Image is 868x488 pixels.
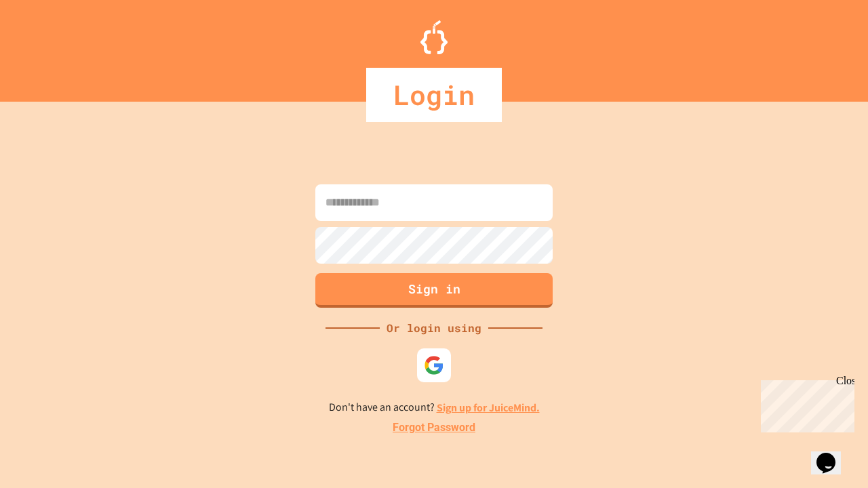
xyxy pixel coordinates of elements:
iframe: chat widget [811,434,854,474]
a: Forgot Password [393,420,475,436]
div: Or login using [380,320,488,336]
button: Sign in [315,273,553,308]
div: Login [366,68,502,122]
img: Logo.svg [420,20,448,54]
iframe: chat widget [755,375,854,432]
p: Don't have an account? [329,399,540,416]
div: Chat with us now!Close [5,5,94,86]
a: Sign up for JuiceMind. [437,401,540,415]
img: google-icon.svg [424,355,444,375]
